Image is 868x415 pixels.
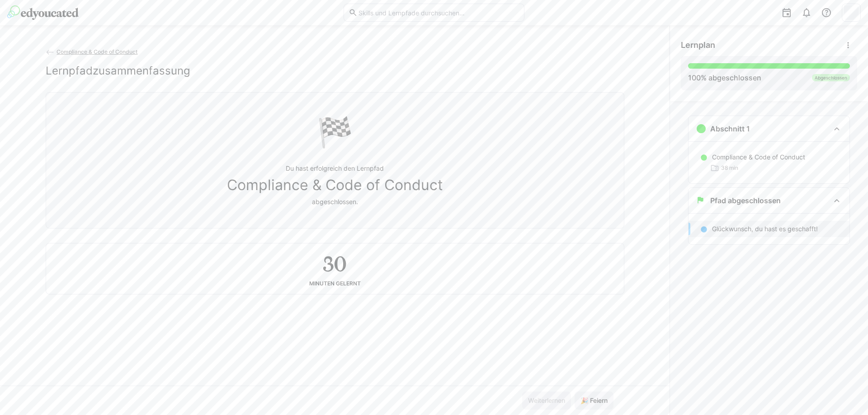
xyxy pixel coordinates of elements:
[227,164,443,206] p: Du hast erfolgreich den Lernpfad abgeschlossen.
[681,40,715,50] span: Lernplan
[522,392,571,410] button: Weiterlernen
[46,48,138,55] a: Compliance & Code of Conduct
[358,9,519,17] input: Skills und Lernpfade durchsuchen…
[46,64,190,78] h2: Lernpfadzusammenfassung
[688,73,701,82] span: 100
[317,114,353,149] div: 🏁
[57,48,137,55] span: Compliance & Code of Conduct
[309,280,361,287] div: Minuten gelernt
[710,196,781,205] h3: Pfad abgeschlossen
[712,224,818,233] p: Glückwunsch, du hast es geschafft!
[575,392,613,410] button: 🎉 Feiern
[712,153,805,162] p: Compliance & Code of Conduct
[323,251,346,277] h2: 30
[721,164,738,172] span: 38 min
[812,74,850,81] div: Abgeschlossen
[579,396,609,405] span: 🎉 Feiern
[710,124,750,133] h3: Abschnitt 1
[227,177,443,194] span: Compliance & Code of Conduct
[527,396,566,405] span: Weiterlernen
[688,72,761,83] div: % abgeschlossen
